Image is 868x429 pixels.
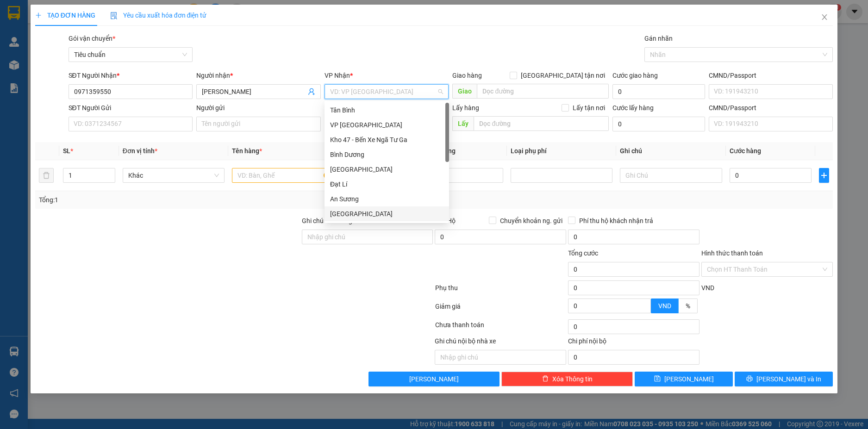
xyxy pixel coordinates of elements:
div: SĐT Người Gửi [69,103,193,113]
span: plus [819,172,829,179]
div: Kho 47 - Bến Xe Ngã Tư Ga [330,135,443,145]
th: Loại phụ phí [507,142,616,160]
span: Khác [128,168,219,182]
span: [GEOGRAPHIC_DATA] tận nơi [517,70,609,81]
div: Kho 47 - Bến Xe Ngã Tư Ga [325,132,449,147]
div: Tân Bình [325,103,449,118]
input: 0 [421,168,503,183]
div: Bình Dương [330,149,443,160]
div: Đạt Lí [325,177,449,192]
div: CMND/Passport [709,103,833,113]
div: SĐT Người Nhận [69,70,193,81]
span: Giao hàng [452,72,482,79]
span: Đơn vị tính [123,147,157,155]
span: Lấy [452,116,474,131]
div: Bình Dương [325,147,449,162]
button: Close [812,5,837,31]
div: Chi phí nội bộ [568,336,699,350]
div: Giảm giá [434,301,568,317]
input: Cước lấy hàng [612,117,705,131]
span: Thu Hộ [435,217,456,224]
span: [PERSON_NAME] [664,374,714,384]
span: An Sương [68,5,107,15]
span: Tổng cước [568,249,598,257]
input: Ghi chú đơn hàng [302,230,433,244]
div: CMND/Passport [709,70,833,81]
span: Yêu cầu xuất hóa đơn điện tử [110,12,207,19]
span: % [686,302,690,310]
span: delete [542,375,549,383]
input: Cước giao hàng [612,84,705,99]
span: TẠO ĐƠN HÀNG [35,12,95,19]
span: Chuyển khoản ng. gửi [496,216,566,226]
div: [GEOGRAPHIC_DATA] [330,164,443,174]
span: save [654,375,661,383]
span: Giao [452,84,477,99]
span: Cước hàng [730,147,761,155]
label: Cước lấy hàng [612,104,654,112]
div: Người gửi [196,103,321,113]
label: Ghi chú đơn hàng [302,217,353,224]
input: Dọc đường [477,84,609,99]
span: Phí thu hộ khách nhận trả [575,216,657,226]
label: Gán nhãn [644,35,673,42]
th: Ghi chú [616,142,725,160]
span: SL [63,147,70,155]
input: VD: Bàn, Ghế [232,168,334,183]
div: [GEOGRAPHIC_DATA] [330,209,443,219]
div: An Sương [325,192,449,206]
span: VND [701,284,714,292]
span: Tiêu chuẩn [74,48,187,62]
span: huutrungas.tienoanh - In: [51,44,123,60]
div: Hòa Đông [325,206,449,221]
span: Lấy hàng [452,104,479,112]
span: Tên hàng [232,147,262,155]
button: printer[PERSON_NAME] và In [735,372,833,386]
img: icon [110,12,118,19]
span: Lấy tận nơi [569,103,609,113]
strong: Nhận: [19,65,118,116]
span: printer [746,375,753,383]
span: Gửi: [51,5,107,15]
input: Dọc đường [474,116,609,131]
div: Tổng: 1 [39,195,335,205]
button: delete [39,168,54,183]
label: Cước giao hàng [612,72,658,79]
div: Phụ thu [434,283,568,299]
div: Chưa thanh toán [434,320,568,336]
div: Thủ Đức [325,162,449,177]
button: plus [819,168,829,183]
span: close [821,13,828,21]
div: VP [GEOGRAPHIC_DATA] [330,120,443,130]
div: Ghi chú nội bộ nhà xe [435,336,566,350]
span: [PERSON_NAME] và In [756,374,821,384]
button: [PERSON_NAME] [368,372,500,386]
span: AS1408250021 - [51,35,123,60]
input: Nhập ghi chú [435,350,566,365]
span: CHÚ TRƯỜNG - 0937995299 [51,17,108,33]
button: deleteXóa Thông tin [501,372,633,386]
div: Tân Bình [330,105,443,115]
div: VP Đà Lạt [325,118,449,132]
div: An Sương [330,194,443,204]
span: 14:31:12 [DATE] [59,52,113,60]
span: plus [35,12,42,19]
input: Ghi Chú [620,168,722,183]
div: Đạt Lí [330,179,443,189]
span: Xóa Thông tin [552,374,593,384]
span: user-add [308,88,315,95]
span: [PERSON_NAME] [409,374,459,384]
div: Người nhận [196,70,321,81]
span: VP Nhận [325,72,350,79]
span: VND [658,302,671,310]
span: Gói vận chuyển [69,35,115,42]
label: Hình thức thanh toán [701,249,763,257]
button: save[PERSON_NAME] [635,372,733,386]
